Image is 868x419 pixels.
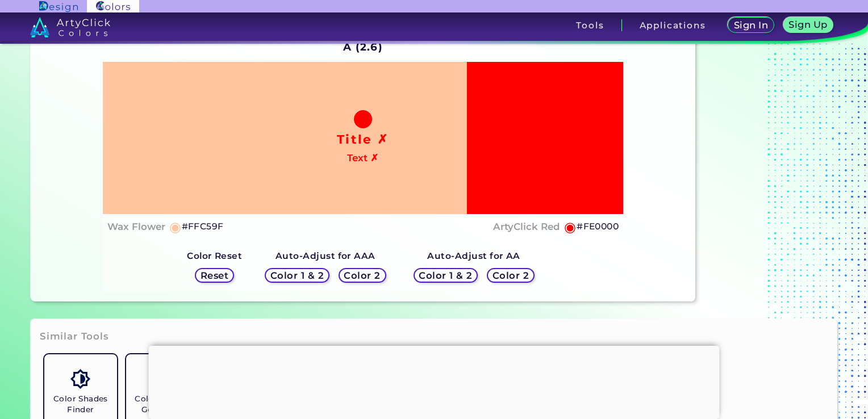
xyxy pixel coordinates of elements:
h5: #FE0000 [577,219,619,234]
h5: Color 2 [494,271,527,280]
h5: Color 2 [346,271,379,280]
h5: Sign In [736,21,766,30]
h5: Color Shades Finder [49,393,112,415]
img: ArtyClick Design logo [39,1,77,12]
h5: Sign Up [791,20,826,29]
h5: Color Palette Generator [131,393,194,415]
strong: Auto-Adjust for AA [427,250,520,261]
h4: ArtyClick Red [493,219,560,235]
iframe: Advertisement [149,346,720,416]
img: icon_color_shades.svg [70,369,90,389]
a: Sign Up [786,18,831,32]
h5: ◉ [169,220,182,234]
h4: Wax Flower [107,219,165,235]
h3: Applications [640,21,706,30]
h5: Color 1 & 2 [422,271,470,280]
strong: Color Reset [187,250,242,261]
h3: Tools [576,21,604,30]
h5: Color 1 & 2 [273,271,322,280]
h5: #FFC59F [182,219,224,234]
h1: Title ✗ [337,131,389,148]
strong: Auto-Adjust for AAA [276,250,375,261]
h5: ◉ [564,220,577,234]
h5: Reset [202,271,227,280]
img: logo_artyclick_colors_white.svg [30,17,110,37]
h4: Text ✗ [347,150,378,166]
h2: A (2.6) [338,35,388,60]
a: Sign In [730,18,771,32]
